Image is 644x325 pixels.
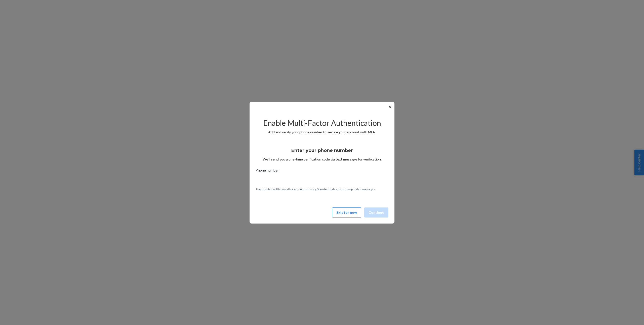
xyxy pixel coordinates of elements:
[364,207,388,218] button: Continue
[291,147,353,154] h3: Enter your phone number
[332,207,361,218] button: Skip for now
[256,143,388,162] div: We’ll send you a one-time verification code via text message for verification.
[256,119,388,127] h2: Enable Multi-Factor Authentication
[387,104,392,110] button: ✕
[256,187,388,191] p: This number will be used for account security. Standard data and message rates may apply.
[256,168,279,175] span: Phone number
[256,130,388,135] p: Add and verify your phone number to secure your account with MFA.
